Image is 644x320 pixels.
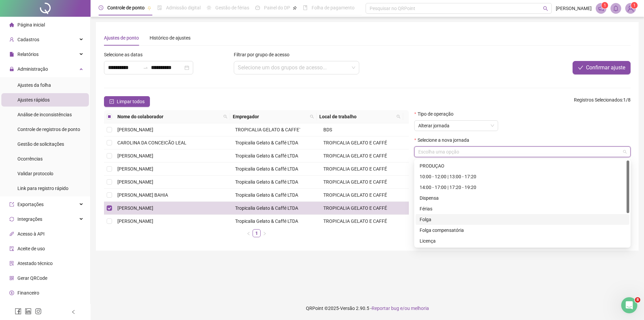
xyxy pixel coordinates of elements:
span: [PERSON_NAME] [556,5,592,12]
span: linkedin [25,308,32,315]
span: search [222,112,229,122]
div: 14:00 - 17:00 | 17:20 - 19:20 [416,182,629,193]
span: Controle de ponto [107,5,145,10]
span: book [303,5,308,10]
span: Atestado técnico [17,261,53,266]
span: pushpin [147,6,151,10]
span: lock [9,67,14,71]
span: [PERSON_NAME] [117,153,153,158]
span: instagram [35,308,42,315]
sup: Atualize o seu contato no menu Meus Dados [631,2,638,9]
span: Cadastros [17,37,39,42]
span: [PERSON_NAME] [117,218,153,224]
span: Painel do DP [264,5,290,10]
span: dashboard [255,5,260,10]
span: TROPICALIA GELATO E CAFFÉ [323,205,387,211]
span: Folha de pagamento [312,5,355,10]
span: Nome do colaborador [117,113,221,120]
span: Empregador [233,113,307,120]
span: Tropicalia Gelato & Caffé LTDA [235,218,298,224]
a: 1 [253,230,260,237]
span: Gestão de solicitações [17,141,64,147]
span: search [543,6,548,11]
span: solution [9,261,14,266]
span: CAROLINA DA CONCEICÃO LEAL [117,140,186,145]
span: Tropicalia Gelato & Caffé LTDA [235,179,298,185]
span: Acesso à API [17,231,45,237]
button: right [261,229,269,237]
span: bell [613,5,619,11]
span: 8 [635,297,640,303]
li: Página anterior [245,229,253,237]
button: Confirmar ajuste [573,61,631,74]
span: Admissão digital [166,5,201,10]
span: [PERSON_NAME] [117,179,153,185]
span: dollar [9,291,14,295]
label: Filtrar por grupo de acesso [234,51,294,58]
span: search [223,115,227,119]
span: Alterar jornada [418,121,494,131]
span: notification [598,5,604,11]
label: Tipo de operação [414,110,458,118]
footer: QRPoint © 2025 - 2.90.5 - [91,297,644,320]
span: [PERSON_NAME] [117,166,153,172]
span: Limpar todos [117,98,145,105]
div: 10:00 - 12:00 | 13:00 - 17:20 [416,171,629,182]
span: Gestão de férias [215,5,249,10]
span: search [309,112,315,122]
sup: 1 [601,2,608,9]
div: Histórico de ajustes [150,34,191,42]
span: home [9,22,14,27]
span: [PERSON_NAME] BAHIA [117,192,168,198]
label: Selecione as datas [104,51,147,58]
div: Dispensa [416,193,629,203]
span: Local de trabalho [319,113,394,120]
span: Tropicalia Gelato & Caffé LTDA [235,166,298,172]
span: Tropicalia Gelato & Caffé LTDA [235,205,298,211]
span: [PERSON_NAME] [117,205,153,211]
span: Ocorrências [17,156,43,162]
span: qrcode [9,276,14,280]
span: Ajustes rápidos [17,97,50,103]
span: 1 [604,3,606,8]
span: search [396,115,400,119]
span: TROPICALIA GELATO E CAFFÉ [323,166,387,172]
div: Folga compensatória [420,227,625,234]
span: TROPICALIA GELATO E CAFFÉ [323,153,387,158]
div: 14:00 - 17:00 | 17:20 - 19:20 [420,184,625,191]
span: TROPICALIA GELATO E CAFFÉ [323,192,387,198]
div: 10:00 - 12:00 | 13:00 - 17:20 [420,173,625,180]
span: Aceite de uso [17,246,45,251]
span: swap-right [143,65,148,70]
span: search [310,115,314,119]
div: Ajustes de ponto [104,34,139,42]
div: Folga [416,214,629,225]
span: left [71,310,76,314]
span: 1 [633,3,636,8]
span: TROPICALIA GELATO & CAFFE` [235,127,301,132]
span: api [9,232,14,236]
span: [PERSON_NAME] [117,127,153,132]
span: Integrações [17,216,42,222]
span: Administração [17,66,48,72]
div: Folga compensatória [416,225,629,236]
span: sync [9,217,14,221]
span: clock-circle [99,5,103,10]
span: to [143,65,148,70]
div: Licença [420,237,625,245]
iframe: Intercom live chat [621,297,637,313]
span: Versão [340,306,355,311]
span: audit [9,246,14,251]
div: Férias [416,203,629,214]
div: Dispensa [420,194,625,202]
span: Exportações [17,202,44,207]
span: Relatórios [17,52,39,57]
div: Férias [420,205,625,212]
span: right [263,232,267,236]
span: Financeiro [17,290,39,296]
div: Licença [416,236,629,246]
span: Validar protocolo [17,171,53,176]
span: Análise de inconsistências [17,112,72,117]
span: TROPICALIA GELATO E CAFFÉ [323,179,387,185]
label: Selecione a nova jornada [414,136,473,144]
